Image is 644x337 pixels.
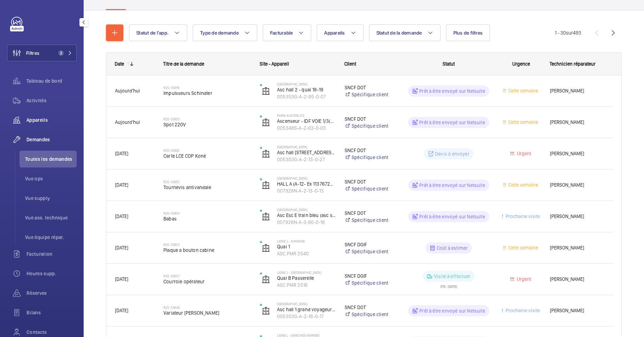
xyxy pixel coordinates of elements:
p: Prêt à être envoyé sur Netsuite [419,88,485,95]
span: Vue équipe répar. [25,234,77,241]
span: Site - Appareil [260,61,289,67]
span: Cette semaine [507,182,538,188]
p: SNCF DOT [345,304,396,311]
span: Urgent [515,276,531,282]
span: [DATE] [115,214,128,219]
h2: R25-12903 [163,242,251,247]
span: Bilans [26,309,77,316]
span: [PERSON_NAME] [550,307,605,315]
span: Facturation [26,250,77,257]
p: SNCF DGIF [345,241,396,248]
p: 005353G-A-2-13-0-27 [277,156,336,163]
span: Statut de l'app. [136,30,169,36]
p: [GEOGRAPHIC_DATA] [277,82,336,86]
span: Impulsseurs Schindler [163,90,251,97]
p: 007928N-A-3-90-0-18 [277,219,336,226]
span: [PERSON_NAME] [550,150,605,158]
span: Babas [163,215,251,222]
img: elevator.svg [262,87,270,95]
p: Prêt à être envoyé sur Netsuite [419,119,485,126]
span: Réserves [26,290,77,297]
h2: R25-12976 [163,85,251,90]
button: Facturable [263,24,312,41]
p: PARIS AUSTERLITZ [277,113,336,118]
p: Ligne J - SANNOIS [277,239,336,243]
a: Spécifique client [345,185,396,192]
p: Ascenseur - IDF VOIE 1/3(4523) [277,118,336,125]
div: Date [115,61,124,67]
a: Spécifique client [345,91,396,98]
span: Variateur [PERSON_NAME] [163,309,251,316]
span: Vue ops [25,175,77,182]
p: Ligne J - [GEOGRAPHIC_DATA] [277,270,336,275]
h2: R25-12955 [163,117,251,121]
p: [GEOGRAPHIC_DATA] [277,176,336,180]
img: elevator.svg [262,244,270,252]
a: Spécifique client [345,122,396,129]
span: 1 - 30 493 [555,30,581,35]
p: 005353G-A-2-95-0-07 [277,93,336,100]
img: elevator.svg [262,118,270,127]
span: Carte LCE COP Koné [163,152,251,159]
button: Plus de filtres [446,24,490,41]
p: Prêt à être envoyé sur Netsuite [419,182,485,189]
img: elevator.svg [262,150,270,158]
h2: R25-12834 [163,305,251,309]
p: 005353G-A-2-18-0-17 [277,313,336,320]
span: Spot 220V [163,121,251,128]
span: Cette semaine [507,119,538,125]
span: Prochaine visite [504,308,540,313]
button: Appareils [317,24,363,41]
h2: R25-12857 [163,274,251,278]
span: Tableau de bord [26,77,77,84]
span: Client [344,61,356,67]
a: Spécifique client [345,279,396,286]
span: [PERSON_NAME] [550,181,605,189]
span: 2 [58,50,64,56]
p: HALL A (A-12- Ex 11376722 ex 3A) [277,180,336,187]
span: Urgent [515,151,531,156]
span: [DATE] [115,151,128,156]
p: Coût à estimer [437,245,468,252]
span: Statut de la demande [376,30,422,36]
span: Demandes [26,136,77,143]
p: [GEOGRAPHIC_DATA] [277,302,336,306]
h2: R25-12905 [163,211,251,215]
span: Urgence [512,61,530,67]
p: Asc Esc E train bleu (asc service) [277,212,336,219]
img: elevator.svg [262,307,270,315]
div: ETA : [DATE] [440,282,457,288]
span: Statut [443,61,455,67]
span: [PERSON_NAME] [550,212,605,220]
span: Vue supply [25,195,77,202]
span: Titre de la demande [163,61,204,67]
span: Technicien réparateur [550,61,596,67]
span: Activités [26,97,77,104]
span: Vue ass. technique [25,214,77,221]
p: Prêt à être envoyé sur Netsuite [419,307,485,314]
span: [DATE] [115,245,128,250]
span: Facturable [270,30,293,36]
a: Spécifique client [345,217,396,224]
p: SNCF DOT [345,178,396,185]
span: [DATE] [115,276,128,282]
button: Filtres2 [7,45,77,61]
span: Contacts [26,329,77,336]
span: Toutes les demandes [25,156,77,163]
a: Spécifique client [345,248,396,255]
p: Visite à effectuer [434,273,470,280]
p: [GEOGRAPHIC_DATA] [277,208,336,212]
p: Asc hall [STREET_ADDRESS] [277,149,336,156]
p: ASC.PMR 3540 [277,250,336,257]
span: [PERSON_NAME] [550,244,605,252]
img: elevator.svg [262,275,270,284]
span: Aujourd'hui [115,119,140,125]
p: SNCF DOT [345,84,396,91]
p: Asc hall 1 grand voyageur / bureaux (AS-CDE-1) [277,306,336,313]
p: Quai 1 [277,243,336,250]
span: Appareils [324,30,345,36]
span: Plaque a bouton cabine [163,247,251,254]
p: SNCF DOT [345,115,396,122]
h2: R25-12929 [163,148,251,152]
p: 007928N-A-2-13-0-13 [277,187,336,194]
